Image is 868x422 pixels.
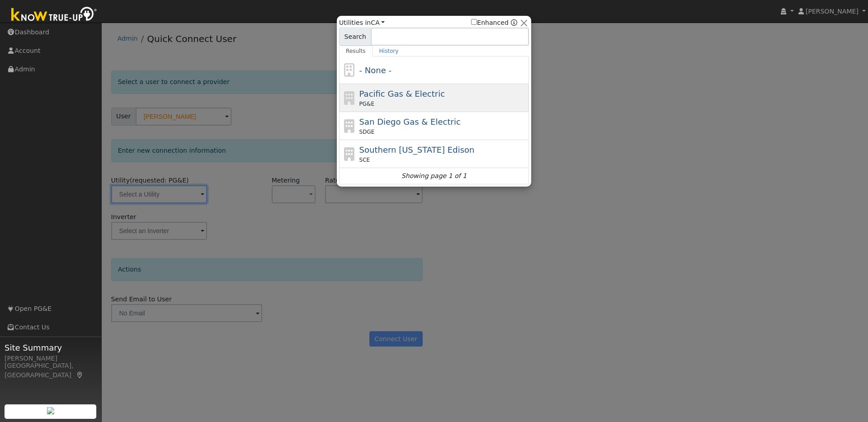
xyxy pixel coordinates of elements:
span: [PERSON_NAME] [806,8,859,15]
span: PG&E [359,100,374,108]
label: Enhanced [471,18,509,28]
a: History [373,46,406,56]
img: Know True-Up [7,5,102,25]
img: retrieve [47,407,54,414]
a: Map [76,371,84,379]
span: Show enhanced providers [471,18,517,28]
span: Pacific Gas & Electric [359,89,445,98]
span: San Diego Gas & Electric [359,117,461,127]
div: [GEOGRAPHIC_DATA], [GEOGRAPHIC_DATA] [5,361,97,380]
a: CA [371,19,385,26]
span: - None - [359,66,392,75]
a: Results [339,46,373,56]
input: Enhanced [471,19,477,25]
a: Enhanced Providers [511,19,517,26]
span: Southern [US_STATE] Edison [359,145,475,155]
span: SDGE [359,128,375,136]
div: [PERSON_NAME] [5,354,97,363]
span: Utilities in [339,18,385,28]
span: Site Summary [5,342,97,354]
span: SCE [359,156,370,164]
span: Search [339,28,371,46]
i: Showing page 1 of 1 [401,171,467,181]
